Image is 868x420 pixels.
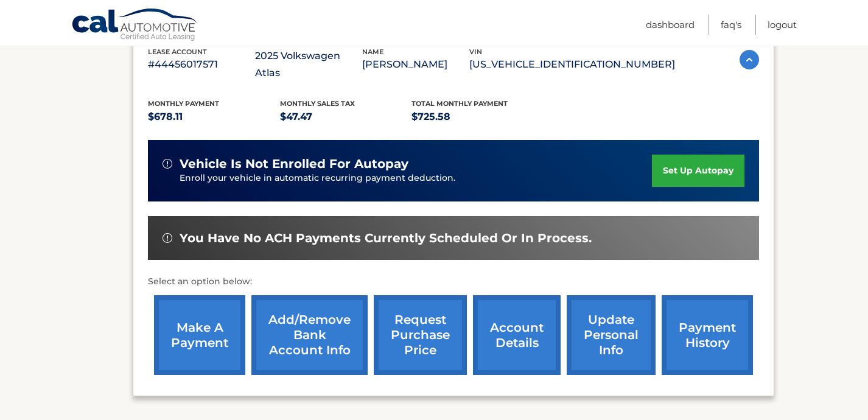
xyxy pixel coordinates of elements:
span: You have no ACH payments currently scheduled or in process. [180,231,592,246]
img: alert-white.svg [163,233,172,243]
a: update personal info [567,295,656,375]
p: Enroll your vehicle in automatic recurring payment deduction. [180,172,652,185]
p: Select an option below: [148,275,759,289]
p: $678.11 [148,108,280,125]
img: accordion-active.svg [740,50,759,69]
a: Add/Remove bank account info [251,295,368,375]
span: lease account [148,47,207,56]
span: Total Monthly Payment [411,99,508,108]
a: make a payment [154,295,245,375]
p: [PERSON_NAME] [362,56,469,73]
span: vehicle is not enrolled for autopay [180,156,408,172]
img: alert-white.svg [163,159,172,169]
a: Logout [768,15,797,35]
a: Dashboard [646,15,695,35]
p: [US_VEHICLE_IDENTIFICATION_NUMBER] [469,56,675,73]
a: Cal Automotive [71,8,199,43]
span: Monthly Payment [148,99,219,108]
span: name [362,47,383,56]
a: payment history [662,295,753,375]
a: request purchase price [374,295,467,375]
span: vin [469,47,482,56]
a: FAQ's [721,15,741,35]
a: set up autopay [652,155,744,187]
p: $47.47 [280,108,412,125]
p: 2025 Volkswagen Atlas [255,47,362,82]
p: $725.58 [411,108,544,125]
span: Monthly sales Tax [280,99,355,108]
p: #44456017571 [148,56,255,73]
a: account details [473,295,561,375]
